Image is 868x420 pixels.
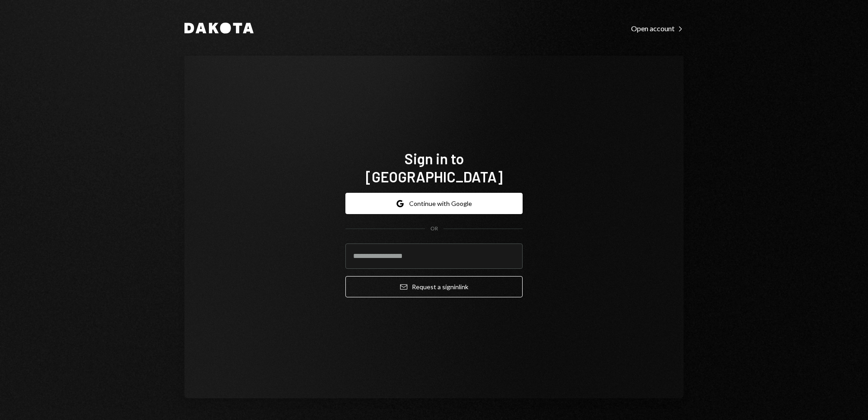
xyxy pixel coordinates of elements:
[631,23,684,33] a: Open account
[430,225,438,233] div: OR
[631,24,684,33] div: Open account
[345,149,523,186] h1: Sign in to [GEOGRAPHIC_DATA]
[345,276,523,297] button: Request a signinlink
[345,193,523,214] button: Continue with Google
